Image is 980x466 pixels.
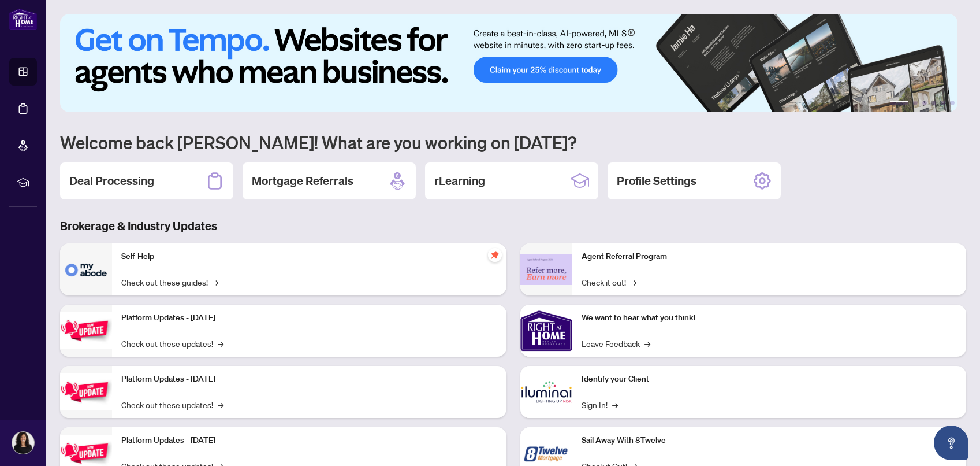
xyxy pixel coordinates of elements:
[12,432,34,454] img: Profile Icon
[520,366,572,418] img: Identify your Client
[582,398,618,411] a: Sign In!→
[913,101,918,105] button: 2
[612,398,618,411] span: →
[121,250,497,263] p: Self-Help
[60,14,957,112] img: Slide 0
[60,218,966,234] h3: Brokerage & Industry Updates
[9,9,37,30] img: logo
[488,248,502,262] span: pushpin
[218,398,223,411] span: →
[934,426,968,460] button: Open asap
[582,250,957,263] p: Agent Referral Program
[60,312,112,349] img: Platform Updates - July 21, 2025
[582,373,957,386] p: Identify your Client
[582,337,650,350] a: Leave Feedback→
[121,276,218,289] a: Check out these guides!→
[950,101,955,105] button: 6
[520,254,572,286] img: Agent Referral Program
[890,101,908,105] button: 1
[434,173,485,189] h2: rLearning
[617,173,696,189] h2: Profile Settings
[931,101,936,105] button: 4
[582,434,957,447] p: Sail Away With 8Twelve
[520,305,572,357] img: We want to hear what you think!
[213,276,218,289] span: →
[644,337,650,350] span: →
[69,173,154,189] h2: Deal Processing
[922,101,927,105] button: 3
[60,243,112,295] img: Self-Help
[582,312,957,324] p: We want to hear what you think!
[121,373,497,386] p: Platform Updates - [DATE]
[121,337,223,350] a: Check out these updates!→
[60,373,112,410] img: Platform Updates - July 8, 2025
[252,173,353,189] h2: Mortgage Referrals
[941,101,945,105] button: 5
[218,337,223,350] span: →
[60,131,966,153] h1: Welcome back [PERSON_NAME]! What are you working on [DATE]?
[121,434,497,447] p: Platform Updates - [DATE]
[121,398,223,411] a: Check out these updates!→
[121,312,497,324] p: Platform Updates - [DATE]
[631,276,636,289] span: →
[582,276,636,289] a: Check it out!→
